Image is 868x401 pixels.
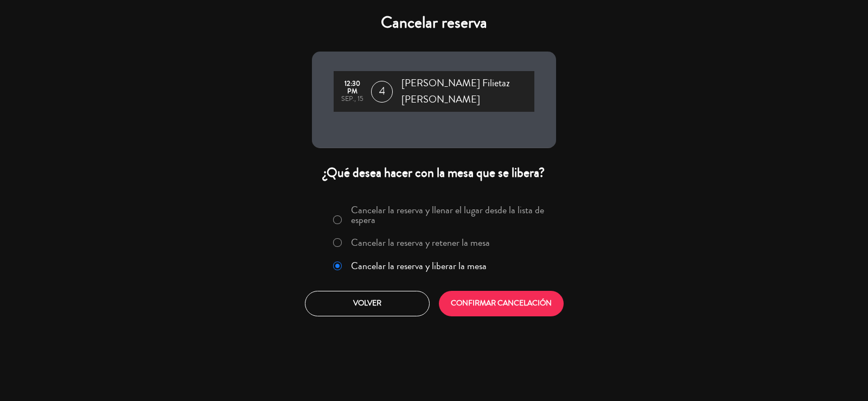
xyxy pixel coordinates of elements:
[401,75,534,107] span: [PERSON_NAME] Filietaz [PERSON_NAME]
[351,238,490,247] label: Cancelar la reserva y retener la mesa
[371,81,393,103] span: 4
[439,291,564,316] button: CONFIRMAR CANCELACIÓN
[312,13,556,33] h4: Cancelar reserva
[339,96,366,103] div: sep., 15
[305,291,430,316] button: Volver
[351,205,550,225] label: Cancelar la reserva y llenar el lugar desde la lista de espera
[339,80,366,96] div: 12:30 PM
[312,164,556,181] div: ¿Qué desea hacer con la mesa que se libera?
[351,261,487,271] label: Cancelar la reserva y liberar la mesa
